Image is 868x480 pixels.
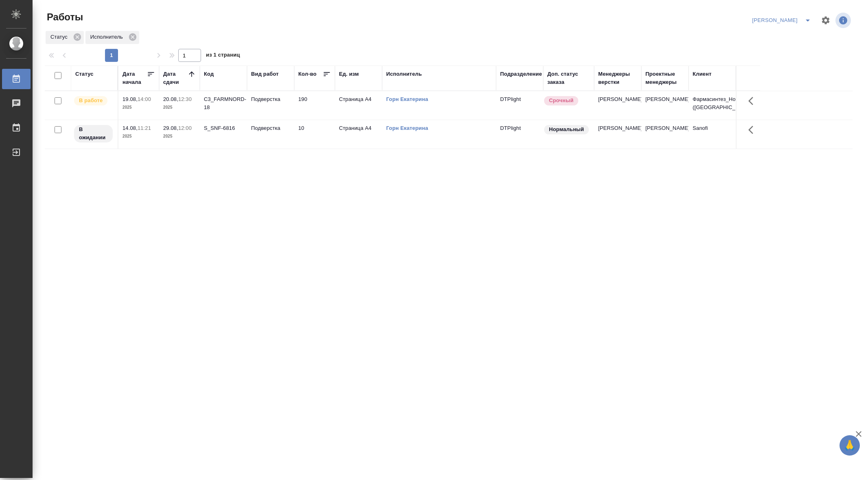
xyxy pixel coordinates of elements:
p: Статус [50,33,70,41]
td: 10 [294,120,335,149]
td: 190 [294,91,335,120]
span: Посмотреть информацию [835,13,853,28]
div: Клиент [693,70,711,78]
p: В работе [79,96,103,105]
p: [PERSON_NAME] [598,124,637,132]
p: 14.08, [122,125,138,131]
div: Дата сдачи [163,70,188,86]
div: Проектные менеджеры [645,70,684,86]
span: Настроить таблицу [816,11,835,30]
div: S_SNF-6816 [204,124,243,132]
td: DTPlight [496,91,543,120]
p: 12:00 [178,125,192,131]
p: 14:00 [138,96,151,102]
p: 19.08, [122,96,138,102]
a: Горн Екатерина [386,125,428,131]
button: Здесь прячутся важные кнопки [743,120,763,140]
span: 🙏 [843,437,857,454]
div: Доп. статус заказа [547,70,590,86]
p: В ожидании [79,125,108,142]
p: Исполнитель [90,33,126,41]
td: Страница А4 [335,120,382,149]
div: Подразделение [500,70,542,78]
div: Статус [75,70,94,78]
p: 2025 [163,103,196,112]
p: [PERSON_NAME] [598,95,637,103]
td: [PERSON_NAME] [641,120,689,149]
p: Подверстка [251,124,290,132]
p: 12:30 [178,96,192,102]
p: Подверстка [251,95,290,103]
td: Страница А4 [335,91,382,120]
p: Sanofi [693,124,732,132]
div: Вид работ [251,70,279,78]
button: 🙏 [840,435,860,456]
div: Исполнитель [85,31,139,44]
div: Менеджеры верстки [598,70,637,86]
div: Ед. изм [339,70,359,78]
p: 20.08, [163,96,178,102]
div: Исполнитель выполняет работу [73,95,114,106]
div: Исполнитель назначен, приступать к работе пока рано [73,124,114,143]
div: Код [204,70,214,78]
div: Исполнитель [386,70,422,78]
button: Здесь прячутся важные кнопки [743,91,763,111]
div: C3_FARMNORD-18 [204,95,243,112]
p: 11:21 [138,125,151,131]
p: 2025 [122,132,155,140]
p: Нормальный [549,125,584,134]
div: Дата начала [122,70,147,86]
span: Работы [45,11,83,24]
p: 2025 [122,103,155,112]
p: Срочный [549,96,573,105]
a: Горн Екатерина [386,96,428,102]
div: split button [750,14,816,27]
span: из 1 страниц [206,50,240,62]
p: 29.08, [163,125,178,131]
p: Фармасинтез_Норд ([GEOGRAPHIC_DATA]) [693,95,732,112]
div: Кол-во [298,70,317,78]
td: [PERSON_NAME] [641,91,689,120]
td: DTPlight [496,120,543,149]
p: 2025 [163,132,196,140]
div: Статус [46,31,84,44]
